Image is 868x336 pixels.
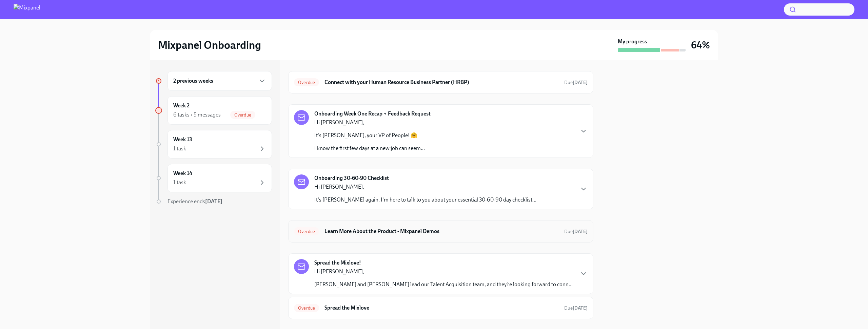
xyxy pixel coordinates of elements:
[155,96,272,125] a: Week 26 tasks • 5 messagesOverdue
[173,102,190,109] h6: Week 2
[173,136,192,143] h6: Week 13
[314,174,389,182] strong: Onboarding 30-60-90 Checklist
[158,38,261,52] h2: Mixpanel Onboarding
[294,302,588,313] a: OverdueSpread the MixloveDue[DATE]
[691,39,710,51] h3: 64%
[173,170,192,177] h6: Week 14
[294,306,319,311] span: Overdue
[324,304,559,312] h6: Spread the Mixlove
[173,145,186,152] div: 1 task
[314,110,431,118] strong: Onboarding Week One Recap + Feedback Request
[167,71,272,91] div: 2 previous weeks
[314,119,425,126] p: Hi [PERSON_NAME],
[294,77,588,88] a: OverdueConnect with your Human Resource Business Partner (HRBP)Due[DATE]
[564,305,588,311] span: September 16th, 2025 17:00
[314,259,361,267] strong: Spread the Mixlove!
[564,228,588,235] span: September 14th, 2025 17:00
[14,4,40,15] img: Mixpanel
[294,226,588,237] a: OverdueLearn More About the Product - Mixpanel DemosDue[DATE]
[294,229,319,234] span: Overdue
[167,198,222,205] span: Experience ends
[564,79,588,86] span: September 10th, 2025 17:00
[314,183,536,191] p: Hi [PERSON_NAME],
[573,229,588,234] strong: [DATE]
[155,164,272,192] a: Week 141 task
[314,145,425,152] p: I know the first few days at a new job can seem...
[564,305,588,311] span: Due
[205,198,222,205] strong: [DATE]
[314,268,573,275] p: Hi [PERSON_NAME],
[564,80,588,85] span: Due
[173,111,221,119] div: 6 tasks • 5 messages
[314,281,573,288] p: [PERSON_NAME] and [PERSON_NAME] lead our Talent Acquisition team, and they’re looking forward to ...
[324,228,559,235] h6: Learn More About the Product - Mixpanel Demos
[564,229,588,234] span: Due
[314,132,425,139] p: It's [PERSON_NAME], your VP of People! 🤗
[155,130,272,159] a: Week 131 task
[573,305,588,311] strong: [DATE]
[314,196,536,204] p: It's [PERSON_NAME] again, I'm here to talk to you about your essential 30-60-90 day checklist...
[294,80,319,85] span: Overdue
[573,80,588,85] strong: [DATE]
[173,77,213,85] h6: 2 previous weeks
[230,112,255,118] span: Overdue
[618,38,647,45] strong: My progress
[173,179,186,186] div: 1 task
[324,79,559,86] h6: Connect with your Human Resource Business Partner (HRBP)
